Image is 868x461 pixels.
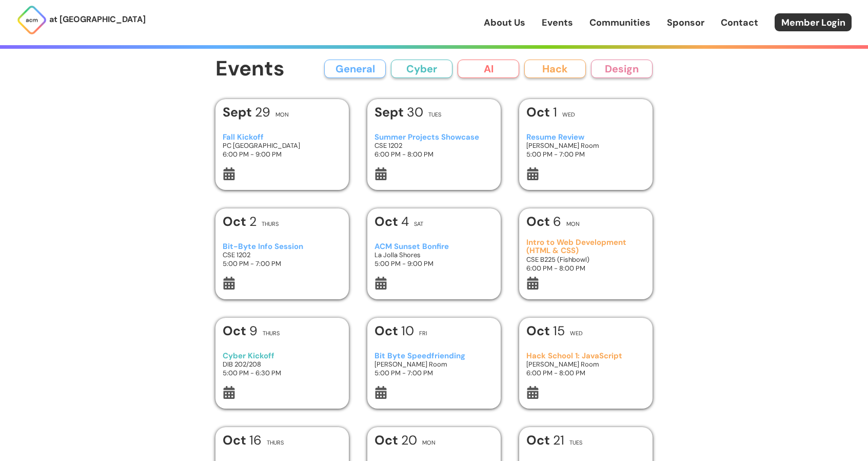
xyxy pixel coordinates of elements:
a: Communities [589,16,650,29]
h3: Intro to Web Development (HTML & CSS) [526,238,646,255]
h3: ACM Sunset Bonfire [374,242,494,251]
b: Oct [374,322,401,339]
b: Oct [374,432,401,449]
a: at [GEOGRAPHIC_DATA] [16,5,146,35]
h3: 5:00 PM - 7:00 PM [374,369,494,377]
a: About Us [484,16,525,29]
h3: 5:00 PM - 7:00 PM [526,150,646,159]
h3: 5:00 PM - 9:00 PM [374,259,494,268]
h3: [PERSON_NAME] Room [526,360,646,369]
h1: 20 [374,434,417,447]
img: ACM Logo [16,5,47,35]
h1: 2 [223,215,257,228]
h2: Wed [562,112,575,118]
button: AI [458,60,519,78]
b: Sept [374,104,407,121]
b: Oct [526,213,553,230]
h1: 16 [223,434,262,447]
p: at [GEOGRAPHIC_DATA] [49,13,146,26]
h2: Fri [419,331,427,336]
h3: Hack School 1: JavaScript [526,352,646,360]
h1: 21 [526,434,564,447]
b: Sept [223,104,255,121]
h2: Mon [275,112,289,118]
a: Member Login [775,13,852,31]
h2: Mon [422,440,436,446]
h3: La Jolla Shores [374,251,494,259]
h1: 4 [374,215,409,228]
b: Oct [526,104,553,121]
b: Oct [526,322,553,339]
button: Cyber [391,60,452,78]
h3: CSE 1202 [223,251,342,259]
h3: PC [GEOGRAPHIC_DATA] [223,141,342,150]
h1: 15 [526,324,565,337]
h2: Wed [570,331,583,336]
b: Oct [526,432,553,449]
h3: 6:00 PM - 8:00 PM [374,150,494,159]
b: Oct [223,322,249,339]
h3: Fall Kickoff [223,133,342,142]
h2: Tues [569,440,582,446]
b: Oct [374,213,401,230]
h2: Thurs [262,221,279,227]
h3: CSE B225 (Fishbowl) [526,255,646,264]
h3: Resume Review [526,133,646,142]
h3: Bit Byte Speedfriending [374,352,494,360]
h3: [PERSON_NAME] Room [374,360,494,369]
b: Oct [223,213,249,230]
button: General [324,60,386,78]
h1: 10 [374,324,414,337]
h3: Cyber Kickoff [223,352,342,360]
h3: [PERSON_NAME] Room [526,141,646,150]
h1: 9 [223,324,258,337]
a: Events [542,16,573,29]
h3: Summer Projects Showcase [374,133,494,142]
h3: 6:00 PM - 9:00 PM [223,150,342,159]
h2: Thurs [263,331,280,336]
h3: 6:00 PM - 8:00 PM [526,264,646,273]
h1: 1 [526,106,557,119]
h2: Tues [428,112,441,118]
a: Sponsor [667,16,704,29]
h3: 6:00 PM - 8:00 PM [526,369,646,377]
h3: 5:00 PM - 7:00 PM [223,259,342,268]
h3: 5:00 PM - 6:30 PM [223,369,342,377]
h1: 6 [526,215,561,228]
button: Hack [524,60,586,78]
h3: Bit-Byte Info Session [223,242,342,251]
h3: CSE 1202 [374,141,494,150]
b: Oct [223,432,249,449]
h1: Events [215,57,285,81]
a: Contact [721,16,758,29]
h2: Thurs [267,440,284,446]
h1: 30 [374,106,423,119]
h1: 29 [223,106,270,119]
h2: Mon [566,221,580,227]
button: Design [591,60,653,78]
h3: DIB 202/208 [223,360,342,369]
h2: Sat [414,221,423,227]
